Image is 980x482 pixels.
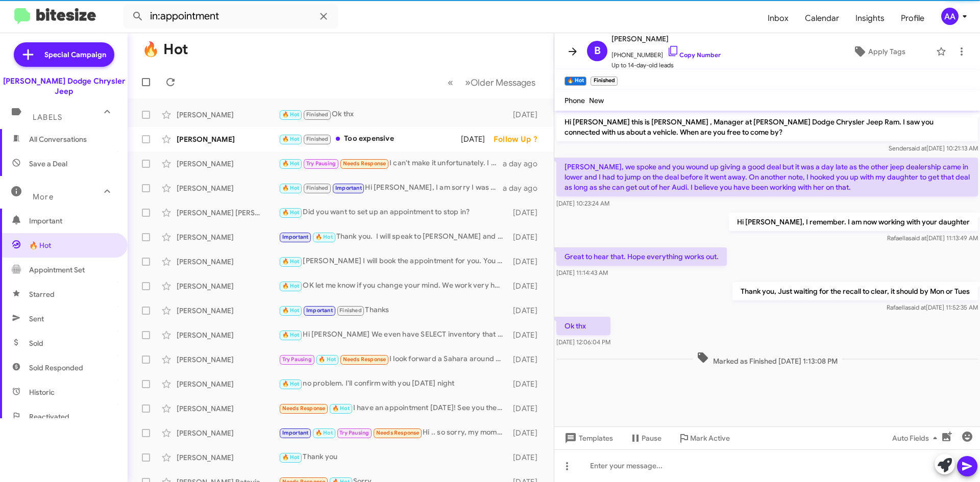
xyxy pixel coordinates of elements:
[315,234,333,240] span: 🔥 Hot
[177,428,279,438] div: [PERSON_NAME]
[14,42,114,67] a: Special Campaign
[729,213,978,231] p: Hi [PERSON_NAME], I remember. I am now working with your daughter
[282,209,300,216] span: 🔥 Hot
[44,49,106,60] span: Special Campaign
[282,111,300,118] span: 🔥 Hot
[884,429,949,447] button: Auto Fields
[318,356,336,363] span: 🔥 Hot
[508,354,546,365] div: [DATE]
[33,192,54,201] span: More
[508,306,546,316] div: [DATE]
[177,232,279,242] div: [PERSON_NAME]
[279,427,508,439] div: Hi .. so sorry, my mom has not been well !! I'll get back to you !! Thank you !!
[177,354,279,365] div: [PERSON_NAME]
[908,303,926,311] span: said at
[306,111,329,118] span: Finished
[343,160,386,167] span: Needs Response
[33,113,62,122] span: Labels
[306,136,329,142] span: Finished
[893,4,933,33] a: Profile
[177,110,279,120] div: [PERSON_NAME]
[508,452,546,463] div: [DATE]
[556,317,610,335] p: Ok thx
[611,60,721,70] span: Up to 14-day-old leads
[29,240,51,250] span: 🔥 Hot
[565,96,585,105] span: Phone
[124,4,338,29] input: Search
[508,379,546,389] div: [DATE]
[282,356,312,363] span: Try Pausing
[667,51,721,59] a: Copy Number
[177,183,279,193] div: [PERSON_NAME]
[459,72,542,93] button: Next
[279,158,503,169] div: I can't make it unfortunately. I noticed I have some where to be at noon. We have time let's plan...
[282,136,300,142] span: 🔥 Hot
[282,380,300,387] span: 🔥 Hot
[339,307,362,314] span: Finished
[611,33,721,45] span: [PERSON_NAME]
[508,232,546,242] div: [DATE]
[332,405,350,412] span: 🔥 Hot
[611,45,721,60] span: [PHONE_NUMBER]
[508,428,546,438] div: [DATE]
[442,72,459,93] button: Previous
[465,76,471,89] span: »
[556,158,978,196] p: [PERSON_NAME], we spoke and you wound up giving a good deal but it was a day late as the other je...
[887,303,978,311] span: Rafaella [DATE] 11:52:35 AM
[29,387,55,397] span: Historic
[315,429,333,436] span: 🔥 Hot
[177,281,279,291] div: [PERSON_NAME]
[503,183,546,193] div: a day ago
[442,72,542,93] nav: Page navigation example
[279,353,508,365] div: I look forward a Sahara around 30k
[621,429,670,447] button: Pause
[508,281,546,291] div: [DATE]
[508,257,546,267] div: [DATE]
[556,247,727,266] p: Great to hear that. Hope everything works out.
[279,133,461,145] div: Too expensive
[508,208,546,218] div: [DATE]
[177,134,279,144] div: [PERSON_NAME]
[670,429,738,447] button: Mark Active
[933,8,969,25] button: AA
[282,429,309,436] span: Important
[343,356,386,363] span: Needs Response
[279,280,508,292] div: OK let me know if you change your mind. We work very hard to get everyone approved. [PERSON_NAME]
[565,77,586,86] small: 🔥 Hot
[508,330,546,340] div: [DATE]
[759,4,797,33] a: Inbox
[562,429,613,447] span: Templates
[826,42,931,61] button: Apply Tags
[279,329,508,341] div: Hi [PERSON_NAME] We even have SELECT inventory that has additional incentives for the client. Wou...
[29,159,67,169] span: Save a Deal
[732,282,978,300] p: Thank you, Just waiting for the recall to clear, it should by Mon or Tues
[642,429,661,447] span: Pause
[339,429,369,436] span: Try Pausing
[797,4,847,33] a: Calendar
[335,185,362,191] span: Important
[177,257,279,267] div: [PERSON_NAME]
[889,144,978,152] span: Sender [DATE] 10:21:13 AM
[279,207,508,218] div: Did you want to set up an appointment to stop in?
[508,110,546,120] div: [DATE]
[909,144,926,152] span: said at
[693,351,842,366] span: Marked as Finished [DATE] 1:13:08 PM
[306,185,329,191] span: Finished
[589,96,604,105] span: New
[556,338,610,346] span: [DATE] 12:06:04 PM
[279,231,508,243] div: Thank you. I will speak to [PERSON_NAME] and have her contact you as soon as she gets in [DATE]. ...
[29,216,116,226] span: Important
[29,289,55,299] span: Starred
[847,4,893,33] a: Insights
[909,234,926,242] span: said at
[556,199,609,207] span: [DATE] 10:23:24 AM
[461,134,494,144] div: [DATE]
[282,258,300,265] span: 🔥 Hot
[177,379,279,389] div: [PERSON_NAME]
[868,42,905,61] span: Apply Tags
[282,405,326,412] span: Needs Response
[279,256,508,267] div: [PERSON_NAME] I will book the appointment for you. You can tell me which two later or [DATE] [PER...
[282,283,300,289] span: 🔥 Hot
